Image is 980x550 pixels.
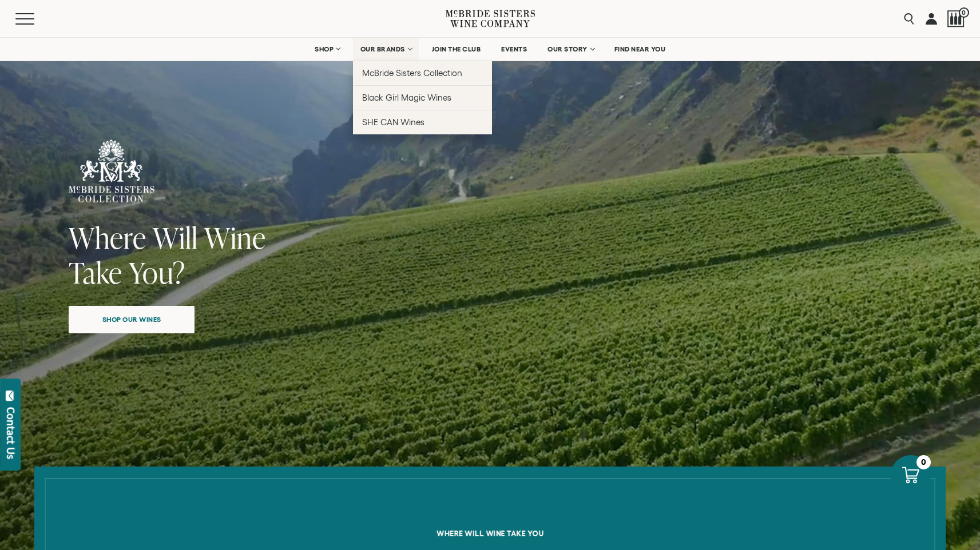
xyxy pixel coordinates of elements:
[607,38,673,61] a: FIND NEAR YOU
[5,407,17,459] div: Contact Us
[69,218,146,257] span: Where
[353,85,492,110] a: Black Girl Magic Wines
[362,68,463,78] span: McBride Sisters Collection
[614,45,666,53] span: FIND NEAR YOU
[129,253,185,292] span: You?
[315,45,334,53] span: SHOP
[353,110,492,134] a: SHE CAN Wines
[501,45,527,53] span: EVENTS
[540,38,601,61] a: OUR STORY
[916,455,931,469] div: 0
[353,61,492,85] a: McBride Sisters Collection
[547,45,588,53] span: OUR STORY
[494,38,534,61] a: EVENTS
[353,38,419,61] a: OUR BRANDS
[153,218,198,257] span: Will
[362,93,451,102] span: Black Girl Magic Wines
[424,38,489,61] a: JOIN THE CLUB
[362,117,424,127] span: SHE CAN Wines
[15,13,57,25] button: Mobile Menu Trigger
[307,38,347,61] a: SHOP
[360,45,405,53] span: OUR BRANDS
[82,308,181,330] span: Shop our wines
[69,253,122,292] span: Take
[72,529,907,537] h6: where will wine take you
[204,218,266,257] span: Wine
[69,306,195,333] a: Shop our wines
[432,45,481,53] span: JOIN THE CLUB
[959,7,969,18] span: 0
